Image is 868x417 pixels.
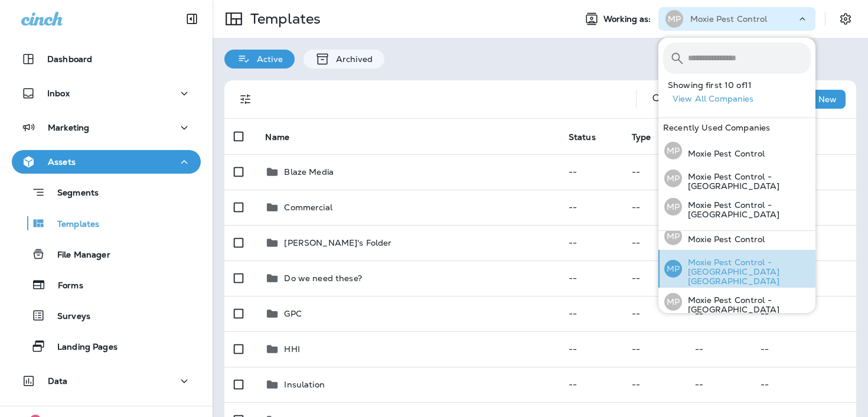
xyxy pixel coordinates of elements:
[12,82,201,105] button: Inbox
[664,170,682,187] div: MP
[12,180,201,205] button: Segments
[664,293,682,311] div: MP
[559,190,622,225] td: --
[12,47,201,71] button: Dashboard
[45,342,118,353] p: Landing Pages
[45,188,99,200] p: Segments
[284,167,334,177] p: Blaze Media
[632,132,651,142] span: Type
[251,54,283,64] p: Active
[265,132,305,142] span: Name
[12,303,201,328] button: Surveys
[668,80,815,90] p: Showing first 10 of 11
[45,311,90,322] p: Surveys
[751,331,856,367] td: --
[658,193,815,221] button: MPMoxie Pest Control - [GEOGRAPHIC_DATA]
[658,223,815,250] button: MPMoxie Pest Control
[284,238,391,247] p: [PERSON_NAME]'s Folder
[284,380,324,389] p: Insulation
[48,123,89,132] p: Marketing
[284,309,301,318] p: GPC
[284,344,299,354] p: HHI
[682,200,811,219] p: Moxie Pest Control - [GEOGRAPHIC_DATA]
[12,150,201,174] button: Assets
[559,225,622,260] td: --
[45,219,99,230] p: Templates
[668,90,815,108] button: View All Companies
[175,7,208,31] button: Collapse Sidebar
[622,367,686,402] td: --
[658,118,815,137] div: Recently Used Companies
[603,14,654,24] span: Working as:
[751,296,856,331] td: --
[330,54,373,64] p: Archived
[47,89,70,98] p: Inbox
[658,137,815,164] button: MPMoxie Pest Control
[46,281,83,292] p: Forms
[559,154,622,190] td: --
[664,260,682,278] div: MP
[658,164,815,193] button: MPMoxie Pest Control - [GEOGRAPHIC_DATA]
[569,132,611,142] span: Status
[246,10,321,28] p: Templates
[682,149,765,158] p: Moxie Pest Control
[12,242,201,266] button: File Manager
[818,95,837,104] p: New
[45,250,110,261] p: File Manager
[686,331,751,367] td: --
[682,295,811,314] p: Moxie Pest Control - [GEOGRAPHIC_DATA]
[12,334,201,359] button: Landing Pages
[686,296,751,331] td: --
[835,8,856,30] button: Settings
[48,376,68,386] p: Data
[569,132,596,142] span: Status
[622,296,686,331] td: --
[48,157,76,167] p: Assets
[12,211,201,236] button: Templates
[559,331,622,367] td: --
[234,87,257,111] button: Filters
[664,198,682,216] div: MP
[622,225,686,260] td: --
[622,260,686,296] td: --
[664,227,682,245] div: MP
[646,87,670,111] button: Search Templates
[682,258,811,286] p: Moxie Pest Control - [GEOGRAPHIC_DATA] [GEOGRAPHIC_DATA]
[265,132,289,142] span: Name
[632,132,667,142] span: Type
[47,54,92,64] p: Dashboard
[751,367,856,402] td: --
[622,331,686,367] td: --
[12,272,201,297] button: Forms
[559,260,622,296] td: --
[622,190,686,225] td: --
[686,367,751,402] td: --
[12,369,201,393] button: Data
[690,14,768,24] p: Moxie Pest Control
[665,10,683,28] div: MP
[622,154,686,190] td: --
[12,116,201,139] button: Marketing
[284,273,361,283] p: Do we need these?
[682,234,765,244] p: Moxie Pest Control
[559,296,622,331] td: --
[682,172,811,191] p: Moxie Pest Control - [GEOGRAPHIC_DATA]
[284,203,332,212] p: Commercial
[559,367,622,402] td: --
[658,288,815,316] button: MPMoxie Pest Control - [GEOGRAPHIC_DATA]
[664,142,682,159] div: MP
[658,250,815,288] button: MPMoxie Pest Control - [GEOGRAPHIC_DATA] [GEOGRAPHIC_DATA]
